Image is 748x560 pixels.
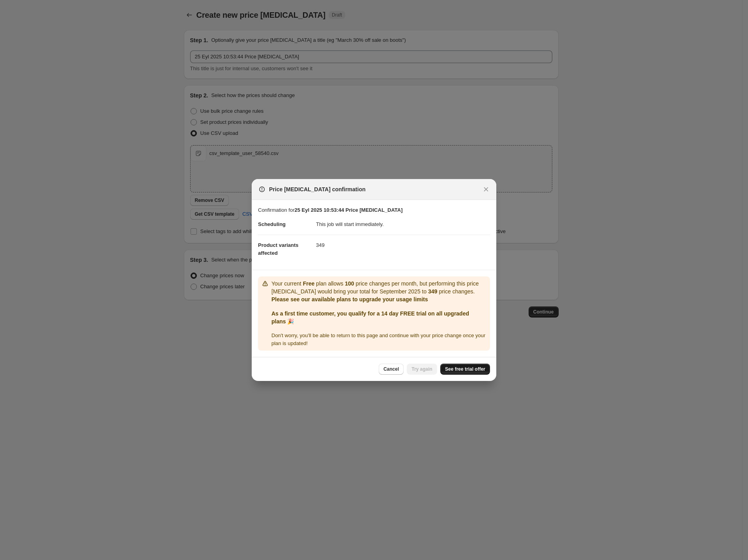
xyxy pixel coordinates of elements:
[481,184,492,195] button: Close
[316,214,490,235] dd: This job will start immediately.
[440,364,490,375] a: See free trial offer
[445,366,485,372] span: See free trial offer
[258,206,490,214] p: Confirmation for
[316,235,490,256] dd: 349
[428,288,437,295] b: 349
[379,364,404,375] button: Cancel
[271,332,485,346] span: Don ' t worry, you ' ll be able to return to this page and continue with your price change once y...
[271,310,469,325] b: As a first time customer, you qualify for a 14 day FREE trial on all upgraded plans 🎉
[383,366,399,372] span: Cancel
[258,242,299,256] span: Product variants affected
[271,280,487,295] p: Your current plan allows price changes per month, but performing this price [MEDICAL_DATA] would ...
[269,185,366,193] span: Price [MEDICAL_DATA] confirmation
[345,280,354,287] b: 100
[294,207,402,213] b: 25 Eyl 2025 10:53:44 Price [MEDICAL_DATA]
[258,221,286,227] span: Scheduling
[271,295,487,303] p: Please see our available plans to upgrade your usage limits
[303,280,315,287] b: Free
